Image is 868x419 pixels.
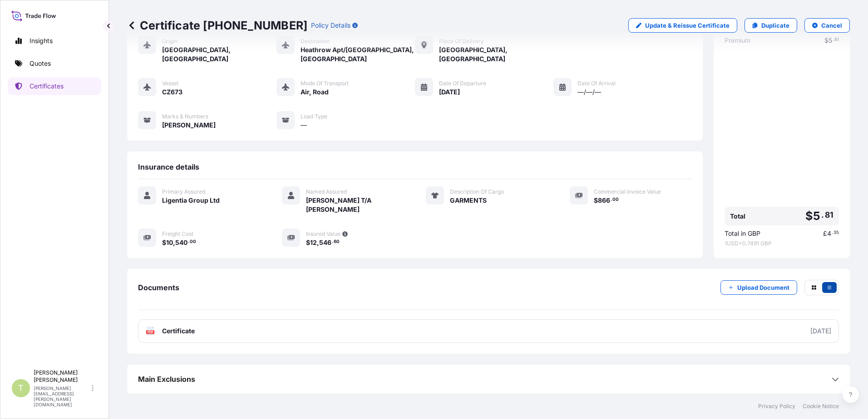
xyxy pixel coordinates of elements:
[813,210,820,222] span: 5
[301,80,349,87] span: Mode of Transport
[827,230,831,237] span: 4
[803,403,839,410] a: Cookie Notice
[162,88,182,97] span: CZ673
[725,229,760,238] span: Total in GBP
[450,196,487,205] span: GARMENTS
[745,18,797,33] a: Duplicate
[310,239,317,246] span: 12
[804,18,850,33] button: Cancel
[720,280,797,295] button: Upload Document
[611,198,612,201] span: .
[162,239,166,246] span: $
[18,384,24,393] span: T
[8,77,101,95] a: Certificates
[730,212,745,221] span: Total
[737,283,789,292] p: Upload Document
[166,239,173,246] span: 10
[188,240,189,244] span: .
[301,88,329,97] span: Air, Road
[306,196,404,214] span: [PERSON_NAME] T/A [PERSON_NAME]
[823,230,827,237] span: £
[175,239,187,246] span: 540
[805,210,813,222] span: $
[439,45,553,63] span: [GEOGRAPHIC_DATA], [GEOGRAPHIC_DATA]
[138,162,199,171] span: Insurance details
[34,385,90,407] p: [PERSON_NAME][EMAIL_ADDRESS][PERSON_NAME][DOMAIN_NAME]
[577,80,616,87] span: Date of Arrival
[311,21,350,30] p: Policy Details
[30,59,51,68] p: Quotes
[162,188,205,195] span: Primary Assured
[577,88,601,97] span: —/—/—
[810,326,831,336] div: [DATE]
[138,368,839,390] div: Main Exclusions
[306,230,340,238] span: Insured Value
[8,32,101,50] a: Insights
[301,45,415,63] span: Heathrow Apt/[GEOGRAPHIC_DATA], [GEOGRAPHIC_DATA]
[612,198,619,201] span: 00
[138,375,195,384] span: Main Exclusions
[306,239,310,246] span: $
[127,18,307,33] p: Certificate [PHONE_NUMBER]
[821,21,842,30] p: Cancel
[190,240,196,244] span: 00
[645,21,730,30] p: Update & Reissue Certificate
[30,36,53,45] p: Insights
[162,230,193,238] span: Freight Cost
[761,21,789,30] p: Duplicate
[306,188,347,195] span: Named Assured
[148,331,153,334] text: PDF
[317,239,319,246] span: ,
[628,18,737,33] a: Update & Reissue Certificate
[450,188,504,195] span: Description Of Cargo
[34,369,90,384] p: [PERSON_NAME] [PERSON_NAME]
[162,113,208,120] span: Marks & Numbers
[439,80,486,87] span: Date of Departure
[758,403,795,410] a: Privacy Policy
[439,88,460,97] span: [DATE]
[138,283,179,292] span: Documents
[138,319,839,343] a: PDFCertificate[DATE]
[833,231,839,234] span: 35
[30,82,64,91] p: Certificates
[301,121,307,130] span: —
[334,240,340,244] span: 60
[319,239,331,246] span: 546
[832,231,833,234] span: .
[598,197,610,204] span: 866
[162,326,195,336] span: Certificate
[594,197,598,204] span: $
[162,196,220,205] span: Ligentia Group Ltd
[821,212,824,218] span: .
[8,54,101,73] a: Quotes
[301,113,327,120] span: Load Type
[162,80,178,87] span: Vessel
[725,240,839,247] span: 1 USD = 0.7491 GBP
[162,45,276,63] span: [GEOGRAPHIC_DATA], [GEOGRAPHIC_DATA]
[173,239,175,246] span: ,
[825,212,833,218] span: 81
[162,121,216,130] span: [PERSON_NAME]
[332,240,333,244] span: .
[594,188,661,195] span: Commercial Invoice Value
